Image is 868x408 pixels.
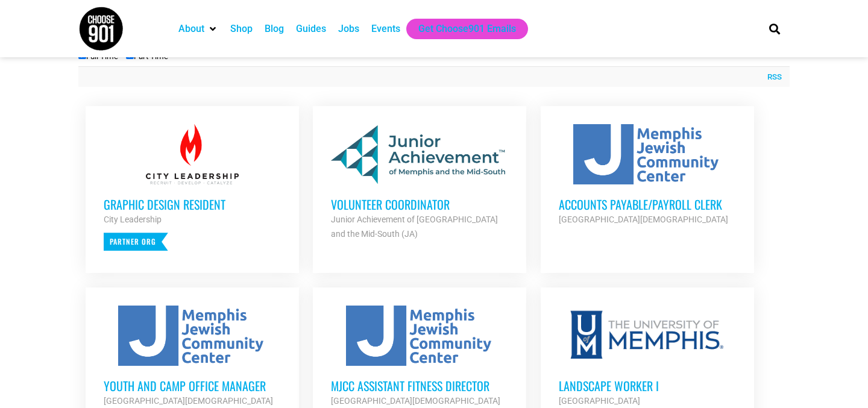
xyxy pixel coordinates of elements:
[178,22,204,36] a: About
[541,106,754,245] a: Accounts Payable/Payroll Clerk [GEOGRAPHIC_DATA][DEMOGRAPHIC_DATA]
[265,22,284,36] a: Blog
[559,196,736,212] h3: Accounts Payable/Payroll Clerk
[331,378,508,394] h3: MJCC Assistant Fitness Director
[559,378,736,394] h3: Landscape Worker I
[296,22,326,36] a: Guides
[331,396,500,406] strong: [GEOGRAPHIC_DATA][DEMOGRAPHIC_DATA]
[765,19,785,39] div: Search
[230,22,253,36] a: Shop
[313,106,526,259] a: Volunteer Coordinator Junior Achievement of [GEOGRAPHIC_DATA] and the Mid-South (JA)
[559,396,640,406] strong: [GEOGRAPHIC_DATA]
[104,196,281,212] h3: Graphic Design Resident
[78,52,118,61] label: Full Time
[559,215,728,224] strong: [GEOGRAPHIC_DATA][DEMOGRAPHIC_DATA]
[418,22,516,36] a: Get Choose901 Emails
[761,71,782,83] a: RSS
[86,106,299,269] a: Graphic Design Resident City Leadership Partner Org
[126,52,168,61] label: Part Time
[331,215,498,239] strong: Junior Achievement of [GEOGRAPHIC_DATA] and the Mid-South (JA)
[104,215,162,224] strong: City Leadership
[371,22,400,36] a: Events
[331,196,508,212] h3: Volunteer Coordinator
[104,378,281,394] h3: Youth and Camp Office Manager
[338,22,359,36] a: Jobs
[172,19,224,39] div: About
[172,19,749,39] nav: Main nav
[104,233,168,251] p: Partner Org
[104,396,273,406] strong: [GEOGRAPHIC_DATA][DEMOGRAPHIC_DATA]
